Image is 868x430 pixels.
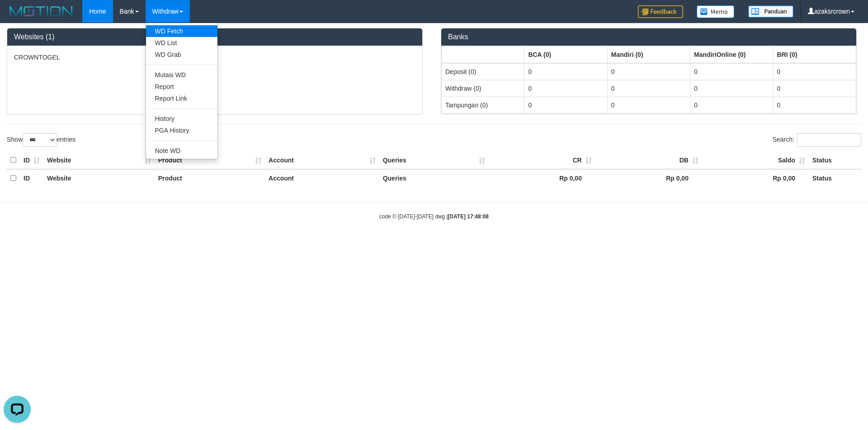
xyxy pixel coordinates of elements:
[773,133,861,147] label: Search:
[265,169,379,187] th: Account
[524,63,607,80] td: 0
[607,63,690,80] td: 0
[773,97,856,113] td: 0
[607,46,690,63] th: Group: activate to sort column ascending
[4,4,31,31] button: Open LiveChat chat widget
[702,169,809,187] th: Rp 0,00
[379,213,489,220] small: code © [DATE]-[DATE] dwg |
[155,169,265,187] th: Product
[773,63,856,80] td: 0
[690,97,773,113] td: 0
[489,152,595,169] th: CR
[524,46,607,63] th: Group: activate to sort column ascending
[14,53,415,62] p: CROWNTOGEL
[748,5,793,18] img: panduan.png
[146,125,217,136] a: PGA History
[146,69,217,81] a: Mutasi WD
[146,81,217,92] a: Report
[155,152,265,169] th: Product
[23,133,57,147] select: Showentries
[809,152,861,169] th: Status
[524,97,607,113] td: 0
[607,97,690,113] td: 0
[442,46,524,63] th: Group: activate to sort column ascending
[797,133,861,147] input: Search:
[20,169,43,187] th: ID
[448,33,849,41] h3: Banks
[607,80,690,97] td: 0
[773,80,856,97] td: 0
[442,63,524,80] td: Deposit (0)
[442,97,524,113] td: Tampungan (0)
[43,152,155,169] th: Website
[690,63,773,80] td: 0
[20,152,43,169] th: ID
[265,152,379,169] th: Account
[690,46,773,63] th: Group: activate to sort column ascending
[809,169,861,187] th: Status
[489,169,595,187] th: Rp 0,00
[524,80,607,97] td: 0
[14,33,415,41] h3: Websites (1)
[146,49,217,60] a: WD Grab
[43,169,155,187] th: Website
[146,92,217,104] a: Report Link
[638,5,683,18] img: Feedback.jpg
[7,133,75,147] label: Show entries
[448,213,489,220] strong: [DATE] 17:48:08
[697,5,735,18] img: Button%20Memo.svg
[146,145,217,157] a: Note WD
[773,46,856,63] th: Group: activate to sort column ascending
[379,169,489,187] th: Queries
[690,80,773,97] td: 0
[7,5,75,18] img: MOTION_logo.png
[146,113,217,125] a: History
[146,37,217,49] a: WD List
[146,25,217,37] a: WD Fetch
[595,169,702,187] th: Rp 0,00
[442,80,524,97] td: Withdraw (0)
[379,152,489,169] th: Queries
[702,152,809,169] th: Saldo
[595,152,702,169] th: DB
